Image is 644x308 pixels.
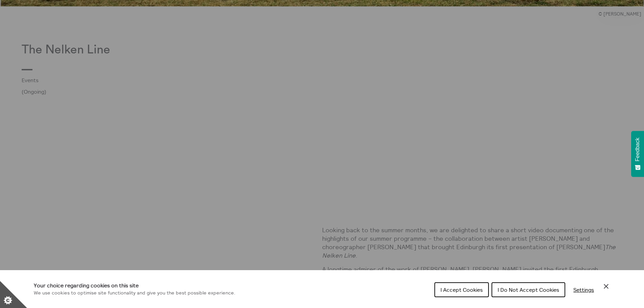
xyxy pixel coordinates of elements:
span: Settings [573,286,594,293]
span: I Do Not Accept Cookies [498,286,559,293]
p: We use cookies to optimise site functionality and give you the best possible experience. [34,289,235,297]
button: I Do Not Accept Cookies [492,282,565,297]
button: Settings [568,283,599,297]
button: Close Cookie Control [602,282,610,290]
span: I Accept Cookies [440,286,483,293]
button: Feedback - Show survey [631,131,644,177]
span: Feedback [635,138,641,161]
h1: Your choice regarding cookies on this site [34,281,235,289]
button: I Accept Cookies [434,282,489,297]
